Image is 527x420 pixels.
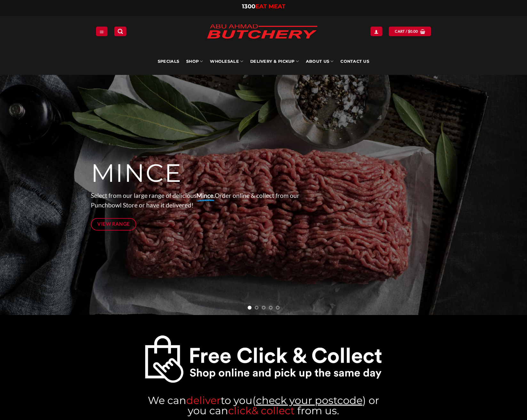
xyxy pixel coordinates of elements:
span: MINCE [91,158,182,189]
a: Delivery & Pickup [250,48,299,75]
img: Abu Ahmad Butchery Punchbowl [144,335,383,384]
a: Login [371,27,382,36]
img: Abu Ahmad Butchery [201,20,323,44]
a: SHOP [186,48,203,75]
li: Page dot 2 [255,306,259,310]
span: View Range [97,220,130,228]
li: Page dot 5 [276,306,280,310]
a: Abu-Ahmad-Butchery-Sydney-Online-Halal-Butcher-click and collect your meat punchbowl [144,335,383,384]
a: 1300EAT MEAT [242,3,285,10]
a: Search [114,27,126,36]
span: EAT MEAT [255,3,285,10]
a: About Us [306,48,333,75]
a: check your postcode [256,394,363,407]
a: & colle [252,404,285,417]
span: Cart / [395,28,418,34]
a: Menu [96,27,108,36]
span: 1300 [242,3,255,10]
strong: Mince. [196,192,215,199]
h3: We can ( ) or you can from us. [144,395,383,416]
a: Specials [158,48,179,75]
span: Select from our large range of delicious Order online & collect from our Punchbowl Store or have ... [91,192,299,209]
a: Wholesale [210,48,243,75]
a: View Range [91,218,137,230]
li: Page dot 3 [262,306,266,310]
span: deliver [186,394,221,407]
a: deliverto you [186,394,252,407]
li: Page dot 1 [248,306,252,310]
a: Contact Us [340,48,369,75]
span: $ [408,28,410,34]
bdi: 0.00 [408,29,418,33]
li: Page dot 4 [269,306,273,310]
a: View cart [389,27,431,36]
a: click [228,404,252,417]
a: ct [285,404,295,417]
